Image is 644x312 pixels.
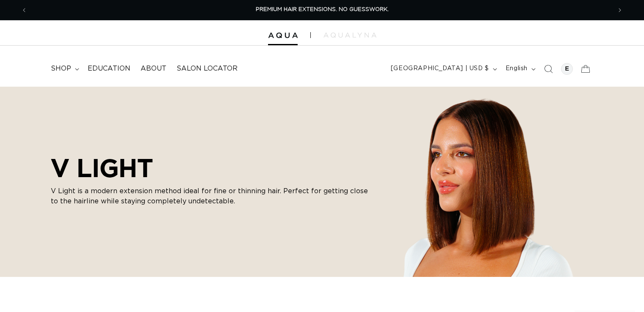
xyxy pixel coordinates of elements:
[611,2,629,18] button: Next announcement
[177,64,238,73] span: Salon Locator
[386,61,500,77] button: [GEOGRAPHIC_DATA] | USD $
[51,186,373,206] p: V Light is a modern extension method ideal for fine or thinning hair. Perfect for getting close t...
[88,64,130,73] span: Education
[15,2,33,18] button: Previous announcement
[171,59,243,78] a: Salon Locator
[506,64,528,73] span: English
[51,64,71,73] span: shop
[391,64,489,73] span: [GEOGRAPHIC_DATA] | USD $
[51,153,373,183] h2: V LIGHT
[46,59,83,78] summary: shop
[256,7,389,12] span: PREMIUM HAIR EXTENSIONS. NO GUESSWORK.
[141,64,166,73] span: About
[323,33,376,38] img: aqualyna.com
[268,33,298,38] img: Aqua Hair Extensions
[539,60,558,78] summary: Search
[83,59,135,78] a: Education
[500,61,539,77] button: English
[135,59,171,78] a: About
